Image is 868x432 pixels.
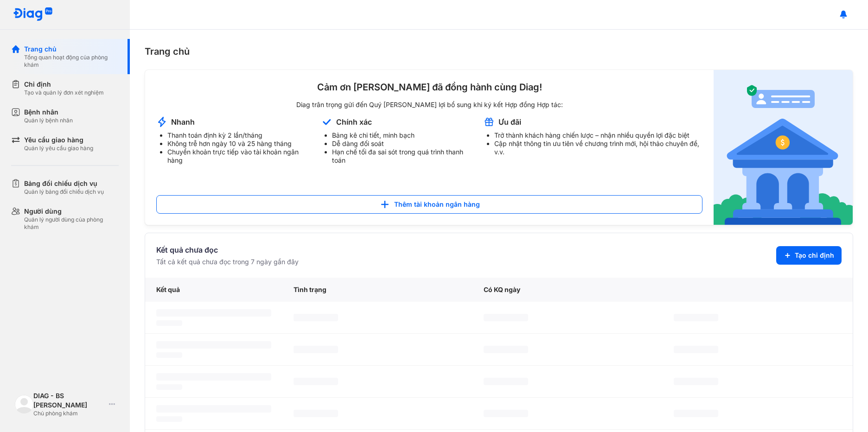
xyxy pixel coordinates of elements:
[494,140,702,156] li: Cập nhật thông tin ưu tiên về chương trình mới, hội thảo chuyên đề, v.v.
[483,116,495,127] img: account-announcement
[674,410,718,417] span: ‌
[167,140,310,148] li: Không trễ hơn ngày 10 và 25 hàng tháng
[24,145,93,152] div: Quản lý yêu cầu giao hàng
[167,131,310,140] li: Thanh toán định kỳ 2 lần/tháng
[24,179,104,188] div: Bảng đối chiếu dịch vụ
[156,416,182,422] span: ‌
[674,314,718,321] span: ‌
[24,135,93,145] div: Yêu cầu giao hàng
[494,131,702,140] li: Trở thành khách hàng chiến lược – nhận nhiều quyền lợi đặc biệt
[294,346,338,353] span: ‌
[33,391,105,410] div: DIAG - BS [PERSON_NAME]
[145,278,282,302] div: Kết quả
[484,346,528,353] span: ‌
[24,54,119,69] div: Tổng quan hoạt động của phòng khám
[156,320,182,326] span: ‌
[484,378,528,385] span: ‌
[294,410,338,417] span: ‌
[24,108,73,117] div: Bệnh nhân
[321,116,332,127] img: account-announcement
[336,117,372,127] div: Chính xác
[13,7,53,22] img: logo
[714,70,853,225] img: account-announcement
[156,405,271,413] span: ‌
[171,117,195,127] div: Nhanh
[24,117,73,124] div: Quản lý bệnh nhân
[795,251,834,260] span: Tạo chỉ định
[332,148,472,165] li: Hạn chế tối đa sai sót trong quá trình thanh toán
[484,410,528,417] span: ‌
[674,346,718,353] span: ‌
[472,278,663,302] div: Có KQ ngày
[33,410,105,417] div: Chủ phòng khám
[332,131,472,140] li: Bảng kê chi tiết, minh bạch
[156,309,271,317] span: ‌
[156,101,702,109] div: Diag trân trọng gửi đến Quý [PERSON_NAME] lợi bổ sung khi ký kết Hợp đồng Hợp tác:
[145,44,853,58] div: Trang chủ
[294,378,338,385] span: ‌
[484,314,528,321] span: ‌
[156,384,182,390] span: ‌
[24,216,119,231] div: Quản lý người dùng của phòng khám
[674,378,718,385] span: ‌
[156,195,702,214] button: Thêm tài khoản ngân hàng
[24,207,119,216] div: Người dùng
[156,257,299,267] div: Tất cả kết quả chưa đọc trong 7 ngày gần đây
[156,244,299,255] div: Kết quả chưa đọc
[15,395,33,413] img: logo
[24,44,119,54] div: Trang chủ
[294,314,338,321] span: ‌
[282,278,472,302] div: Tình trạng
[167,148,310,165] li: Chuyển khoản trực tiếp vào tài khoản ngân hàng
[498,117,521,127] div: Ưu đãi
[24,89,104,96] div: Tạo và quản lý đơn xét nghiệm
[24,188,104,196] div: Quản lý bảng đối chiếu dịch vụ
[156,116,167,127] img: account-announcement
[24,80,104,89] div: Chỉ định
[156,352,182,358] span: ‌
[156,373,271,381] span: ‌
[332,140,472,148] li: Dễ dàng đối soát
[156,81,702,93] div: Cảm ơn [PERSON_NAME] đã đồng hành cùng Diag!
[776,246,842,265] button: Tạo chỉ định
[156,341,271,349] span: ‌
